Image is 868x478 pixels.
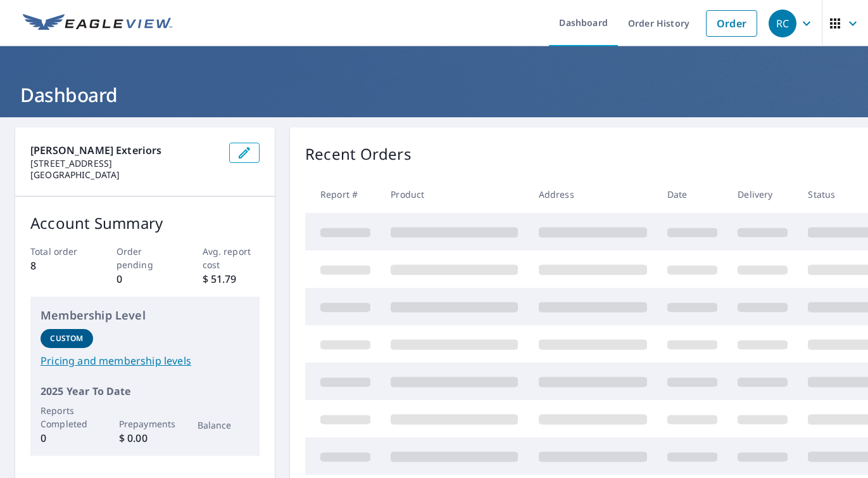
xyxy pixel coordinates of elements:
[119,417,172,430] p: Prepayments
[30,258,88,273] p: 8
[203,245,260,271] p: Avg. report cost
[41,430,93,446] p: 0
[381,176,528,213] th: Product
[119,430,172,446] p: $ 0.00
[529,176,657,213] th: Address
[41,353,249,368] a: Pricing and membership levels
[41,404,93,430] p: Reports Completed
[30,212,260,235] p: Account Summary
[198,418,250,432] p: Balance
[30,143,219,158] p: [PERSON_NAME] Exteriors
[769,10,796,37] div: RC
[203,271,260,287] p: $ 51.79
[657,176,727,213] th: Date
[305,176,381,213] th: Report #
[41,384,249,399] p: 2025 Year To Date
[23,14,172,33] img: EV Logo
[30,158,219,169] p: [STREET_ADDRESS]
[15,82,853,108] h1: Dashboard
[706,10,757,37] a: Order
[30,169,219,181] p: [GEOGRAPHIC_DATA]
[30,245,88,258] p: Total order
[305,143,412,165] p: Recent Orders
[50,333,83,344] p: Custom
[116,245,174,271] p: Order pending
[727,176,798,213] th: Delivery
[116,271,174,287] p: 0
[41,307,249,324] p: Membership Level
